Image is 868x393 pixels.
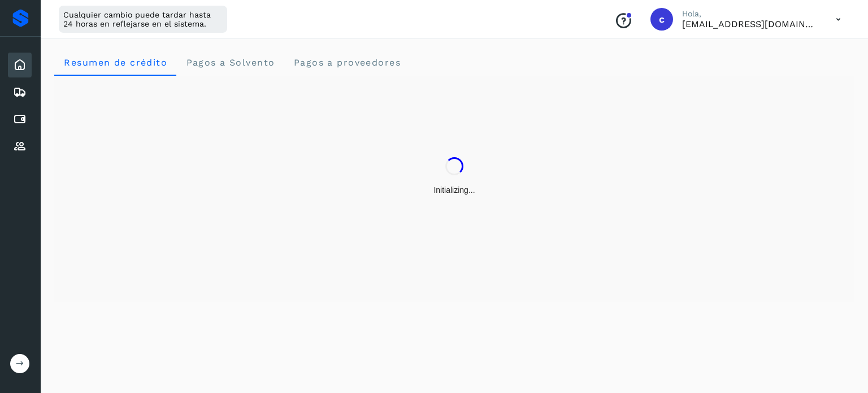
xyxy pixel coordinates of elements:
div: Cuentas por pagar [8,107,32,132]
div: Proveedores [8,134,32,159]
span: Pagos a proveedores [293,57,401,68]
p: Hola, [682,9,818,19]
span: Pagos a Solvento [185,57,275,68]
div: Inicio [8,53,32,77]
p: cxp1@53cargo.com [682,19,818,29]
div: Embarques [8,80,32,105]
span: Resumen de crédito [63,57,167,68]
div: Cualquier cambio puede tardar hasta 24 horas en reflejarse en el sistema. [59,6,227,33]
